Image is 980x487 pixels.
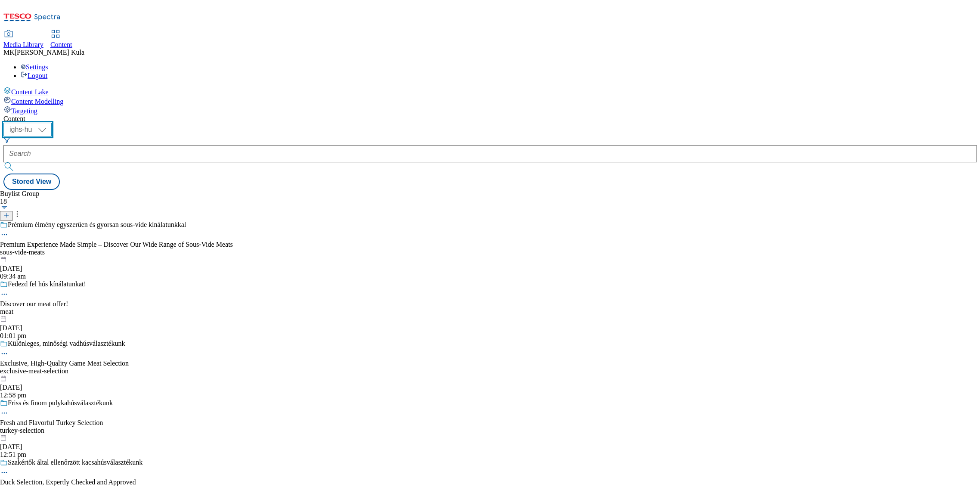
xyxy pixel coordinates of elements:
[3,145,977,162] input: Search
[3,41,43,48] span: Media Library
[3,105,977,115] a: Targeting
[3,49,15,56] span: MK
[8,399,113,407] div: Friss és finom pulykahúsválasztékunk
[8,221,186,229] div: Prémium élmény egyszerűen és gyorsan sous-vide kínálatunkkal
[11,107,37,115] span: Targeting
[8,280,86,288] div: Fedezd fel hús kínálatunkat!
[3,87,977,96] a: Content Lake
[11,88,49,96] span: Content Lake
[3,174,60,190] button: Stored View
[3,115,977,123] div: Content
[3,31,43,49] a: Media Library
[11,98,63,105] span: Content Modelling
[15,49,84,56] span: [PERSON_NAME] Kula
[3,96,977,105] a: Content Modelling
[8,459,143,466] div: Szakértők által ellenőrzött kacsahúsválasztékunk
[21,63,48,71] a: Settings
[8,340,125,347] div: Különleges, minőségi vadhúsválasztékunk
[50,41,72,48] span: Content
[21,72,47,79] a: Logout
[50,31,72,49] a: Content
[3,136,10,143] svg: Search Filters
